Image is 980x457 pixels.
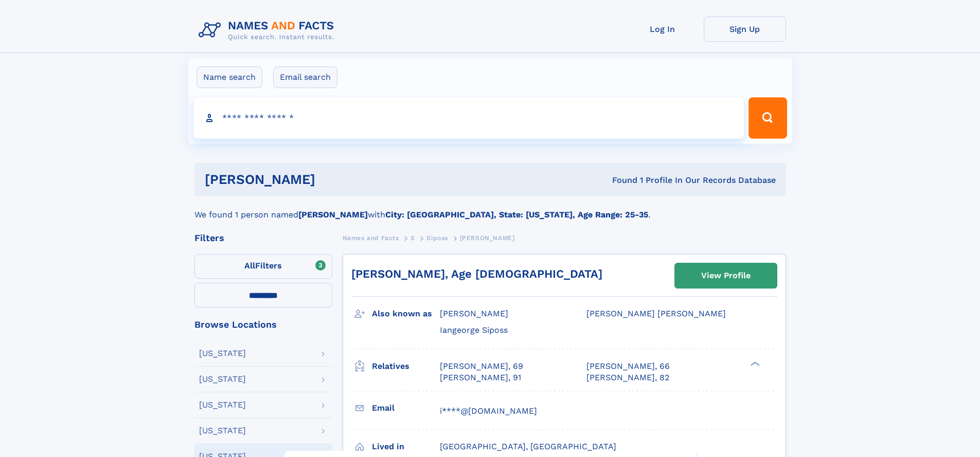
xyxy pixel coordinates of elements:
label: Email search [273,66,337,88]
span: Iangeorge Siposs [440,325,508,335]
b: City: [GEOGRAPHIC_DATA], State: [US_STATE], Age Range: 25-35 [385,210,648,219]
h3: Also known as [372,305,440,323]
span: [GEOGRAPHIC_DATA], [GEOGRAPHIC_DATA] [440,442,616,451]
a: S [411,231,415,244]
span: [PERSON_NAME] [460,234,515,242]
span: S [411,234,415,242]
span: Siposs [426,234,448,242]
div: We found 1 person named with . [194,196,786,221]
a: [PERSON_NAME], 66 [586,361,670,372]
h1: [PERSON_NAME] [205,173,464,186]
div: View Profile [701,264,751,287]
span: [PERSON_NAME] [PERSON_NAME] [586,309,726,318]
img: Logo Names and Facts [194,16,343,44]
label: Filters [194,254,332,279]
button: Search Button [749,97,787,139]
a: Sign Up [704,16,786,42]
div: ❯ [748,360,760,367]
span: All [244,261,255,270]
a: View Profile [675,263,777,288]
div: Filters [194,233,332,243]
div: [US_STATE] [199,427,246,435]
h3: Email [372,399,440,417]
a: [PERSON_NAME], Age [DEMOGRAPHIC_DATA] [351,267,602,280]
div: [US_STATE] [199,375,246,383]
div: Browse Locations [194,320,332,329]
a: Siposs [426,231,448,244]
span: [PERSON_NAME] [440,309,508,318]
div: Found 1 Profile In Our Records Database [464,175,776,186]
a: Log In [621,16,704,42]
input: search input [193,97,744,139]
h3: Relatives [372,358,440,375]
a: Names and Facts [343,231,399,244]
a: [PERSON_NAME], 82 [586,372,669,383]
b: [PERSON_NAME] [298,210,368,219]
label: Name search [197,66,262,88]
h3: Lived in [372,438,440,455]
a: [PERSON_NAME], 91 [440,372,521,383]
div: [US_STATE] [199,349,246,358]
a: [PERSON_NAME], 69 [440,361,523,372]
div: [US_STATE] [199,401,246,409]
